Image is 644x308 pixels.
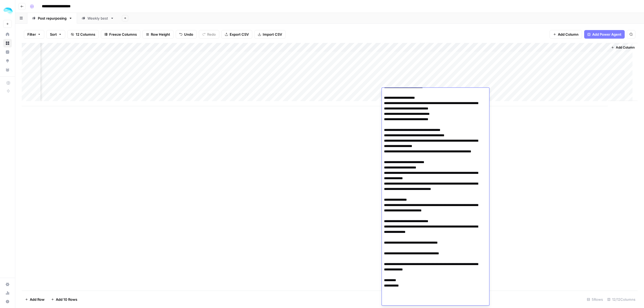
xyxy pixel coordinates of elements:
[558,32,579,37] span: Add Column
[87,16,108,21] div: Weekly best
[3,289,12,297] a: Usage
[76,32,95,37] span: 12 Columns
[207,32,216,37] span: Redo
[101,30,140,39] button: Freeze Columns
[3,297,12,306] button: Help + Support
[48,295,80,304] button: Add 10 Rows
[142,30,174,39] button: Row Height
[176,30,197,39] button: Undo
[584,30,625,39] button: Add Power Agent
[3,39,12,47] a: Browse
[605,295,638,304] div: 12/12 Columns
[585,295,605,304] div: 5 Rows
[199,30,219,39] button: Redo
[3,4,12,18] button: Workspace: ColdiQ
[263,32,282,37] span: Import CSV
[24,30,44,39] button: Filter
[22,295,48,304] button: Add Row
[3,30,12,39] a: Home
[3,48,12,56] a: Insights
[38,16,67,21] div: Post repurposing
[592,32,621,37] span: Add Power Agent
[30,297,45,302] span: Add Row
[550,30,582,39] button: Add Column
[27,32,36,37] span: Filter
[77,13,119,24] a: Weekly best
[221,30,252,39] button: Export CSV
[254,30,286,39] button: Import CSV
[3,65,12,74] a: Your Data
[616,45,635,50] span: Add Column
[27,13,77,24] a: Post repurposing
[609,44,637,51] button: Add Column
[3,57,12,65] a: Opportunities
[109,32,137,37] span: Freeze Columns
[3,6,13,16] img: ColdiQ Logo
[230,32,249,37] span: Export CSV
[46,30,65,39] button: Sort
[151,32,170,37] span: Row Height
[50,32,57,37] span: Sort
[184,32,193,37] span: Undo
[67,30,99,39] button: 12 Columns
[3,280,12,289] a: Settings
[56,297,77,302] span: Add 10 Rows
